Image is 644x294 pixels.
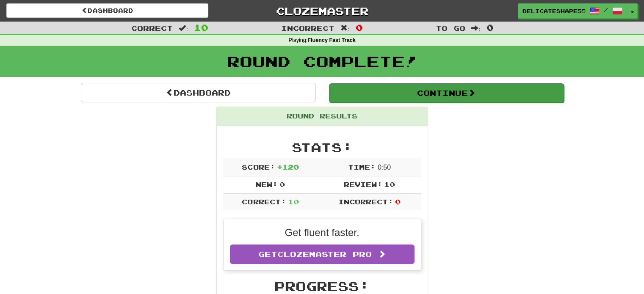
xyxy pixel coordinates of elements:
span: Clozemaster Pro [277,250,372,259]
a: GetClozemaster Pro [230,245,415,264]
span: DelicateShape5502 [522,7,585,15]
span: 10 [194,22,208,33]
span: Time: [348,163,376,171]
span: / [604,7,608,13]
span: 10 [288,198,299,206]
button: Continue [329,83,564,103]
h2: Progress: [223,279,421,293]
h1: Round Complete! [3,53,641,70]
p: Get fluent faster. [230,225,415,240]
span: Correct: [242,198,286,206]
span: : [179,25,188,32]
span: Incorrect: [338,198,393,206]
span: 0 [279,180,285,188]
span: : [471,25,481,32]
h2: Stats: [223,140,421,154]
a: Dashboard [6,3,208,18]
span: To go [436,24,465,32]
a: Dashboard [81,83,316,102]
span: 0 : 50 [378,164,391,171]
span: Correct [131,24,173,32]
span: Review: [344,180,382,188]
span: 0 [356,22,363,33]
a: DelicateShape5502 / [518,3,627,19]
span: + 120 [277,163,299,171]
span: Score: [242,163,275,171]
span: 0 [395,198,401,206]
span: 0 [486,22,494,33]
a: Clozemaster [221,3,423,18]
span: Incorrect [281,24,334,32]
div: Round Results [217,107,428,126]
strong: Fluency Fast Track [307,37,355,43]
span: New: [256,180,278,188]
span: : [340,25,350,32]
span: 10 [384,180,395,188]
